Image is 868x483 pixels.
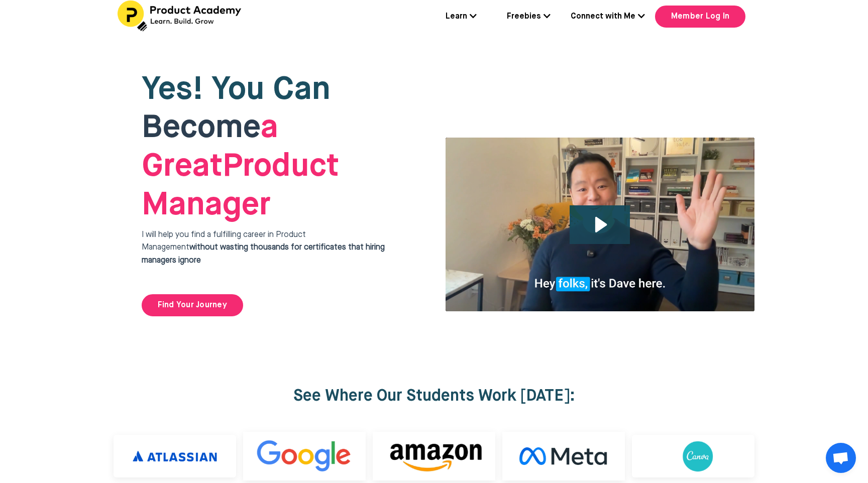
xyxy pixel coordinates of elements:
[118,1,243,32] img: Header Logo
[570,205,630,244] button: Play Video: file-uploads/sites/127338/video/4ffeae-3e1-a2cd-5ad6-eac528a42_Why_I_built_product_ac...
[571,11,645,24] a: Connect with Me
[655,6,745,28] a: Member Log In
[142,231,385,265] span: I will help you find a fulfilling career in Product Management
[142,294,243,316] a: Find Your Journey
[446,11,477,24] a: Learn
[507,11,551,24] a: Freebies
[142,112,261,144] span: Become
[142,112,278,183] strong: a Great
[142,112,339,221] span: Product Manager
[293,388,575,404] strong: See Where Our Students Work [DATE]:
[142,244,385,265] strong: without wasting thousands for certificates that hiring managers ignore
[826,443,856,473] div: Відкритий чат
[142,74,331,106] span: Yes! You Can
